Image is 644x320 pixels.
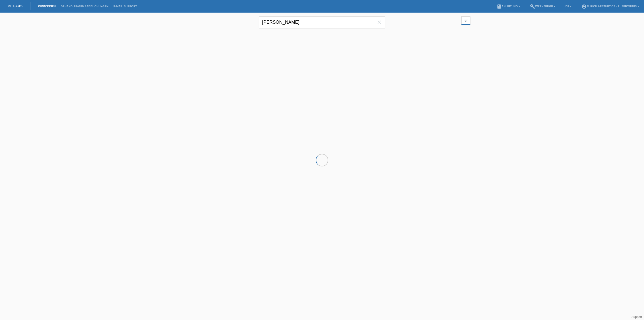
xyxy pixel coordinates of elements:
i: close [376,19,382,25]
a: bookAnleitung ▾ [494,5,522,8]
a: MF Health [8,4,23,8]
i: build [530,4,535,9]
i: book [497,4,502,9]
a: E-Mail Support [111,5,140,8]
i: account_circle [582,4,587,9]
a: DE ▾ [563,5,574,8]
a: Kund*innen [35,5,58,8]
a: Support [631,315,642,319]
a: Behandlungen / Abbuchungen [58,5,111,8]
a: account_circleZürich Aesthetics - F. Ispikoudis ▾ [579,5,641,8]
a: buildWerkzeuge ▾ [528,5,558,8]
i: filter_list [463,17,469,23]
input: Suche... [259,16,385,28]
